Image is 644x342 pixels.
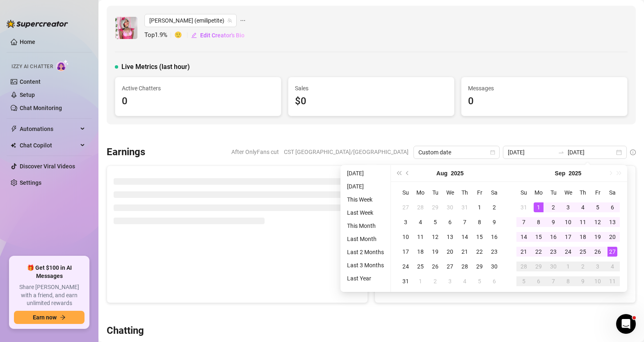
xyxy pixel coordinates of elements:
[107,324,144,337] h3: Chatting
[14,264,84,280] span: 🎁 Get $100 in AI Messages
[122,94,274,109] div: 0
[20,163,75,170] a: Discover Viral Videos
[231,146,279,158] span: After OnlyFans cut
[14,283,84,308] span: Share [PERSON_NAME] with a friend, and earn unlimited rewards
[107,146,145,159] h3: Earnings
[20,179,41,186] a: Settings
[630,149,636,155] span: info-circle
[149,14,232,27] span: Emili (emilipetite)
[20,39,35,45] a: Home
[11,63,53,71] span: Izzy AI Chatter
[568,148,614,157] input: End date
[11,142,16,148] img: Chat Copilot
[20,105,62,111] a: Chat Monitoring
[558,149,564,156] span: swap-right
[558,149,564,156] span: to
[33,314,57,321] span: Earn now
[60,314,66,320] span: arrow-right
[468,84,621,93] span: Messages
[20,78,41,85] a: Content
[295,94,448,109] div: $0
[14,311,84,324] button: Earn nowarrow-right
[508,148,555,157] input: Start date
[191,32,197,38] span: edit
[122,84,274,93] span: Active Chatters
[240,14,246,27] span: ellipsis
[616,314,636,334] iframe: Intercom live chat
[7,20,68,28] img: logo-BBDzfeDw.svg
[191,29,245,42] button: Edit Creator's Bio
[468,94,621,109] div: 0
[20,139,78,152] span: Chat Copilot
[295,84,448,93] span: Sales
[418,146,495,158] span: Custom date
[490,150,495,155] span: calendar
[121,62,190,72] span: Live Metrics (last hour)
[11,126,17,132] span: thunderbolt
[56,60,69,71] img: AI Chatter
[115,17,137,39] img: Emili
[20,122,78,135] span: Automations
[284,146,409,158] span: CST [GEOGRAPHIC_DATA]/[GEOGRAPHIC_DATA]
[144,30,174,40] span: Top 1.9 %
[20,92,35,98] a: Setup
[174,30,191,40] span: 🙂
[227,18,232,23] span: team
[200,32,244,39] span: Edit Creator's Bio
